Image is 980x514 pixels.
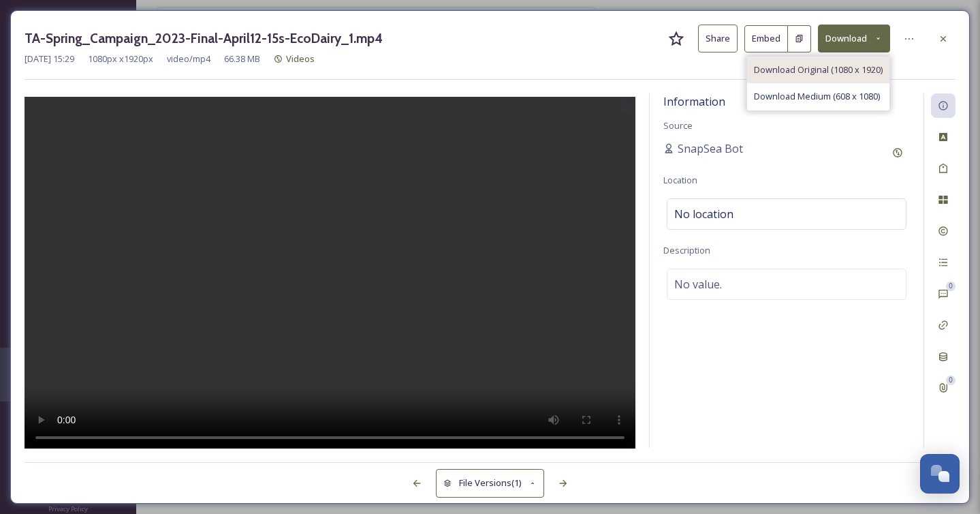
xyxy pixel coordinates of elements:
[25,29,383,48] h3: TA-Spring_Campaign_2023-Final-April12-15s-EcoDairy_1.mp4
[678,140,743,157] span: SnapSea Bot
[167,52,210,65] span: video/mp4
[946,376,955,385] div: 0
[698,25,738,52] button: Share
[674,276,722,292] span: No value.
[286,52,315,65] span: Videos
[674,206,733,222] span: No location
[946,282,955,291] div: 0
[25,52,74,65] span: [DATE] 15:29
[88,52,153,65] span: 1080 px x 1920 px
[663,174,697,186] span: Location
[754,90,880,103] span: Download Medium (608 x 1080)
[754,63,883,76] span: Download Original (1080 x 1920)
[663,94,725,109] span: Information
[920,454,960,494] button: Open Chat
[663,119,693,132] span: Source
[224,52,260,65] span: 66.38 MB
[663,244,710,256] span: Description
[436,469,545,497] button: File Versions(1)
[744,25,788,52] button: Embed
[818,25,890,52] button: Download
